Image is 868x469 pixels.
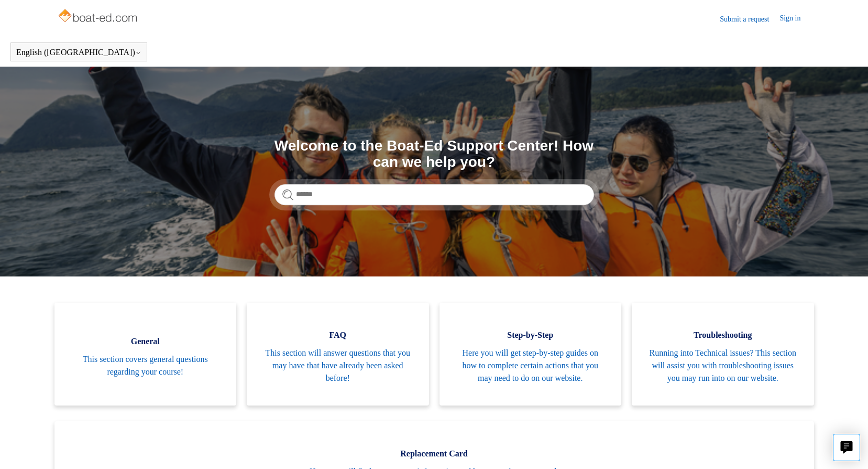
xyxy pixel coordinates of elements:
a: Step-by-Step Here you will get step-by-step guides on how to complete certain actions that you ma... [440,303,622,406]
span: Running into Technical issues? This section will assist you with troubleshooting issues you may r... [647,347,798,385]
span: FAQ [262,329,413,342]
a: FAQ This section will answer questions that you may have that have already been asked before! [247,303,429,406]
h1: Welcome to the Boat-Ed Support Center! How can we help you? [274,138,594,170]
span: Step-by-Step [455,329,606,342]
span: Troubleshooting [647,329,798,342]
span: This section covers general questions regarding your course! [70,353,221,378]
button: English ([GEOGRAPHIC_DATA]) [16,48,141,57]
img: Boat-Ed Help Center home page [57,6,140,27]
span: General [70,335,221,348]
span: Here you will get step-by-step guides on how to complete certain actions that you may need to do ... [455,347,606,385]
input: Search [274,184,594,205]
span: Replacement Card [70,447,798,460]
a: Sign in [779,13,811,25]
span: This section will answer questions that you may have that have already been asked before! [262,347,413,385]
a: Troubleshooting Running into Technical issues? This section will assist you with troubleshooting ... [632,303,814,406]
a: General This section covers general questions regarding your course! [54,303,237,406]
a: Submit a request [720,14,779,25]
button: Live chat [833,434,860,461]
